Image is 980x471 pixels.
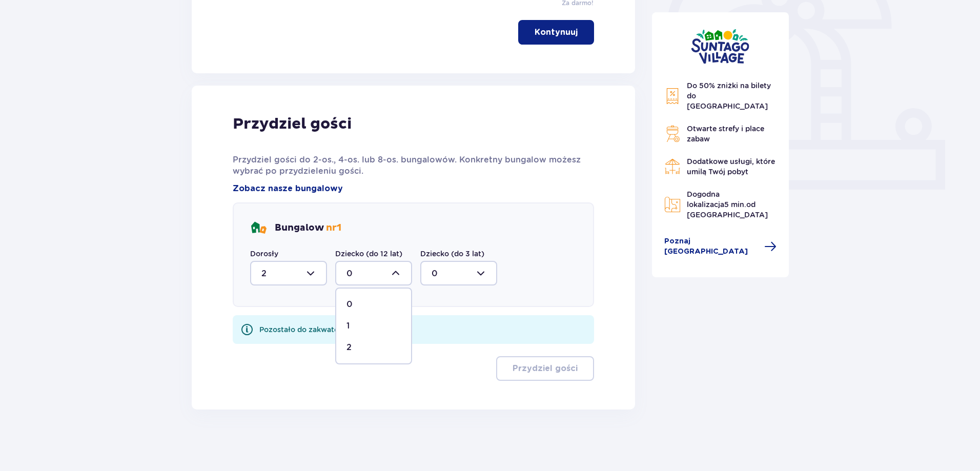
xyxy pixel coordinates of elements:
img: Suntago Village [691,29,749,64]
span: nr 1 [326,222,341,234]
img: Map Icon [664,196,681,213]
label: Dziecko (do 12 lat) [335,249,402,259]
p: 1 [346,320,350,332]
img: Grill Icon [664,126,681,142]
span: Do 50% zniżki na bilety do [GEOGRAPHIC_DATA] [687,81,771,110]
span: Otwarte strefy i place zabaw [687,125,764,143]
a: Poznaj [GEOGRAPHIC_DATA] [664,236,777,257]
p: Kontynuuj [535,27,578,38]
a: Zobacz nasze bungalowy [233,183,343,194]
img: bungalows Icon [250,220,267,236]
span: Dogodna lokalizacja od [GEOGRAPHIC_DATA] [687,190,768,219]
p: Przydziel gości [233,114,352,134]
button: Kontynuuj [518,20,594,45]
span: Poznaj [GEOGRAPHIC_DATA] [664,236,759,257]
span: Dodatkowe usługi, które umilą Twój pobyt [687,157,775,176]
p: 0 [346,299,353,310]
div: Pozostało do zakwaterowania 2 z 4 gości. [259,324,410,335]
p: Przydziel gości do 2-os., 4-os. lub 8-os. bungalowów. Konkretny bungalow możesz wybrać po przydzi... [233,154,594,177]
label: Dorosły [250,249,278,259]
span: 5 min. [724,200,746,209]
img: Restaurant Icon [664,158,681,175]
img: Discount Icon [664,88,681,105]
label: Dziecko (do 3 lat) [420,249,484,259]
p: Bungalow [275,222,341,234]
p: Przydziel gości [513,363,578,374]
p: 2 [346,342,352,353]
button: Przydziel gości [496,356,594,381]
